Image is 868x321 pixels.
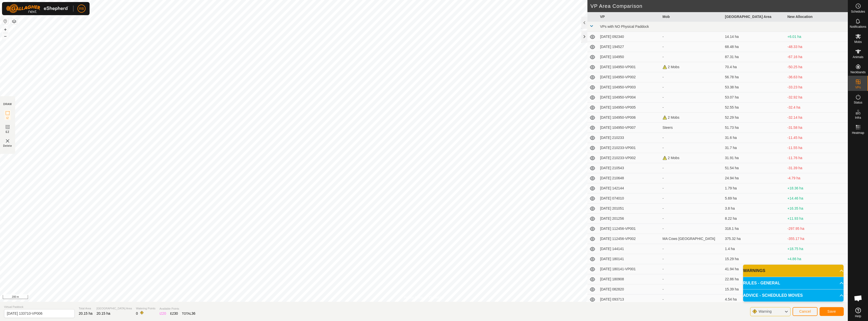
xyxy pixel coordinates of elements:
td: 68.48 ha [723,42,785,52]
button: Map Layers [11,18,17,24]
div: - [663,135,721,140]
td: 5.69 ha [723,193,785,204]
td: -297.95 ha [785,224,848,234]
td: [DATE] 074010 [598,193,661,204]
td: 53.38 ha [723,82,785,92]
div: - [663,266,721,272]
div: - [663,297,721,302]
td: [DATE] 093713 [598,294,661,305]
div: TOTAL [182,311,195,316]
div: - [663,95,721,100]
td: +11.93 ha [785,214,848,224]
button: Reset Map [2,18,8,24]
td: 8.22 ha [723,214,785,224]
td: [DATE] 092340 [598,32,661,42]
td: 31.91 ha [723,153,785,163]
span: Virtual Paddock [4,305,75,309]
td: -50.25 ha [785,62,848,72]
td: +16.35 ha [785,204,848,214]
td: 51.54 ha [723,163,785,173]
td: -33.23 ha [785,82,848,92]
td: [DATE] 104950-VP007 [598,123,661,133]
span: Status [854,101,862,104]
button: – [2,33,8,39]
span: Schedules [851,10,865,13]
td: 24.94 ha [723,173,785,183]
td: [DATE] 201256 [598,214,661,224]
div: - [663,75,721,80]
td: [DATE] 210233 [598,133,661,143]
div: DRAW [3,102,12,106]
td: 15.29 ha [723,254,785,264]
div: - [663,165,721,171]
div: - [663,216,721,221]
div: - [663,256,721,262]
div: - [663,196,721,201]
span: WARNINGS [743,268,765,274]
p-accordion-header: RULES - GENERAL [743,277,844,289]
div: - [663,85,721,90]
td: 3.8 ha [723,204,785,214]
span: Infra [855,116,861,119]
th: [GEOGRAPHIC_DATA] Area [723,12,785,22]
span: VPs with NO Physical Paddock [600,24,649,29]
td: 15.39 ha [723,284,785,294]
td: [DATE] 194527 [598,42,661,52]
span: Animals [853,56,863,59]
th: VP [598,12,661,22]
td: 52.55 ha [723,103,785,113]
button: Save [820,307,844,316]
td: -31.39 ha [785,163,848,173]
td: [DATE] 144141 [598,244,661,254]
span: 36 [192,311,196,315]
div: - [663,287,721,292]
span: Available Points [159,307,195,311]
td: 14.14 ha [723,32,785,42]
span: 20.15 ha [79,311,93,315]
span: 20.15 ha [97,311,111,315]
div: Steers [663,125,721,130]
td: [DATE] 104950-VP004 [598,92,661,103]
td: +6.01 ha [785,32,848,42]
div: MA Cows [GEOGRAPHIC_DATA] [663,236,721,241]
td: -36.63 ha [785,72,848,82]
td: +4.86 ha [785,254,848,264]
span: Cancel [799,309,811,313]
img: Gallagher Logo [6,4,69,13]
td: 22.86 ha [723,274,785,284]
div: - [663,145,721,151]
span: Heatmap [852,131,864,134]
p-accordion-header: ADVICE - SCHEDULED MOVES [743,289,844,302]
td: 1.79 ha [723,183,785,193]
td: -11.55 ha [785,143,848,153]
span: Neckbands [850,71,865,74]
div: EZ [170,311,178,316]
td: [DATE] 104950 [598,52,661,62]
span: EZ [6,130,10,134]
div: 2 Mobs [663,115,721,120]
td: [DATE] 210233-VP001 [598,143,661,153]
td: +18.36 ha [785,183,848,193]
td: 87.31 ha [723,52,785,62]
span: IZ [6,116,9,120]
div: 2 Mobs [663,155,721,161]
td: 41.94 ha [723,264,785,274]
td: -4.79 ha [785,173,848,183]
td: [DATE] 180141 [598,254,661,264]
td: -11.45 ha [785,133,848,143]
span: RULES - GENERAL [743,280,780,286]
span: Total Area [79,306,93,311]
button: + [2,27,8,33]
td: [DATE] 104950-VP001 [598,62,661,72]
td: 70.4 ha [723,62,785,72]
td: [DATE] 210543 [598,163,661,173]
td: [DATE] 112456-VP001 [598,224,661,234]
td: [DATE] 104950-VP003 [598,82,661,92]
button: Cancel [793,307,818,316]
td: 56.78 ha [723,72,785,82]
td: -32.14 ha [785,113,848,123]
span: ADVICE - SCHEDULED MOVES [743,292,803,299]
td: [DATE] 104950-VP005 [598,103,661,113]
td: -31.58 ha [785,123,848,133]
td: +14.46 ha [785,193,848,204]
